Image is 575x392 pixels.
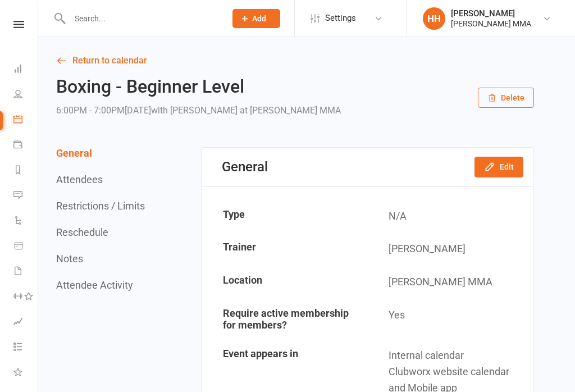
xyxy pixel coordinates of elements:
button: Edit [474,157,523,177]
a: Return to calendar [56,53,534,69]
a: Product Sales [13,234,39,259]
a: Dashboard [13,57,39,83]
button: Add [232,9,280,28]
div: Internal calendar [389,348,525,364]
span: at [PERSON_NAME] MMA [240,105,341,116]
button: Notes [56,253,83,265]
a: Calendar [13,108,39,133]
button: Reschedule [56,226,108,238]
div: General [222,159,268,175]
a: People [13,83,39,108]
button: General [56,147,92,159]
span: Add [252,14,266,23]
button: Restrictions / Limits [56,200,145,212]
button: Delete [478,88,534,108]
td: [PERSON_NAME] [368,233,533,265]
a: Assessments [13,310,39,335]
input: Search... [66,11,218,26]
td: Yes [368,299,533,339]
button: Attendee Activity [56,279,133,291]
div: 6:00PM - 7:00PM[DATE] [56,103,341,118]
td: [PERSON_NAME] MMA [368,266,533,298]
td: Location [203,266,367,298]
div: [PERSON_NAME] [451,8,531,19]
div: HH [423,7,445,30]
a: What's New [13,361,39,386]
button: Attendees [56,174,103,185]
a: Payments [13,133,39,158]
span: with [PERSON_NAME] [151,105,238,116]
td: Trainer [203,233,367,265]
span: Settings [325,6,356,31]
a: Reports [13,158,39,184]
div: [PERSON_NAME] MMA [451,19,531,29]
h2: Boxing - Beginner Level [56,77,341,97]
td: N/A [368,200,533,233]
td: Require active membership for members? [203,299,367,339]
td: Type [203,200,367,233]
